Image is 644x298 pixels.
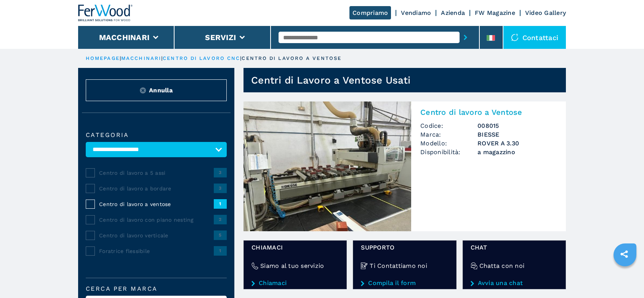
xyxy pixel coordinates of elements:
span: Annulla [149,86,173,95]
h3: BIESSE [477,130,557,139]
span: Centro di lavoro verticale [99,232,214,239]
span: Modello: [420,139,477,148]
p: centro di lavoro a ventose [242,55,341,62]
img: Chatta con noi [471,263,477,269]
img: Ti Contattiamo noi [361,263,368,269]
span: Centro di lavoro a ventose [99,200,214,208]
button: Macchinari [99,33,150,42]
span: 2 [214,215,227,224]
a: centro di lavoro cnc [163,55,240,61]
label: Cerca per marca [86,286,227,292]
a: Vendiamo [401,9,431,16]
label: Categoria [86,132,227,138]
span: 3 [214,168,227,177]
h2: Centro di lavoro a Ventose [420,108,557,117]
h3: 008015 [477,121,557,130]
span: Foratrice flessibile [99,247,214,255]
span: 1 [214,246,227,255]
span: Centro di lavoro a 5 assi [99,169,214,177]
span: a magazzino [477,148,557,156]
span: Chiamaci [252,243,339,252]
button: ResetAnnulla [86,79,227,101]
span: 1 [214,199,227,208]
span: | [240,55,242,61]
h1: Centri di Lavoro a Ventose Usati [251,74,410,86]
span: | [120,55,121,61]
img: Reset [140,87,146,93]
img: Contattaci [511,34,519,41]
a: macchinari [121,55,161,61]
a: Compila il form [361,280,448,287]
h4: Ti Contattiamo noi [370,261,427,270]
a: Centro di lavoro a Ventose BIESSE ROVER A 3.30Centro di lavoro a VentoseCodice:008015Marca:BIESSE... [244,101,566,231]
div: Contattaci [503,26,566,49]
span: Centro di lavoro a bordare [99,185,214,192]
span: Disponibilità: [420,148,477,156]
img: Siamo al tuo servizio [252,263,258,269]
a: HOMEPAGE [86,55,120,61]
a: Azienda [441,9,465,16]
a: sharethis [615,245,634,264]
h4: Siamo al tuo servizio [260,261,324,270]
span: 5 [214,230,227,240]
span: Marca: [420,130,477,139]
h4: Chatta con noi [479,261,525,270]
span: 3 [214,184,227,193]
a: FW Magazine [475,9,515,16]
iframe: Chat [612,264,638,292]
a: Compriamo [349,6,391,19]
a: Avvia una chat [471,280,558,287]
button: submit-button [460,29,471,46]
span: Codice: [420,121,477,130]
img: Centro di lavoro a Ventose BIESSE ROVER A 3.30 [244,101,411,231]
a: Video Gallery [525,9,566,16]
span: Centro di lavoro con piano nesting [99,216,214,224]
span: Supporto [361,243,448,252]
img: Ferwood [78,5,133,21]
button: Servizi [205,33,236,42]
span: chat [471,243,558,252]
span: | [161,55,163,61]
h3: ROVER A 3.30 [477,139,557,148]
a: Chiamaci [252,280,339,287]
